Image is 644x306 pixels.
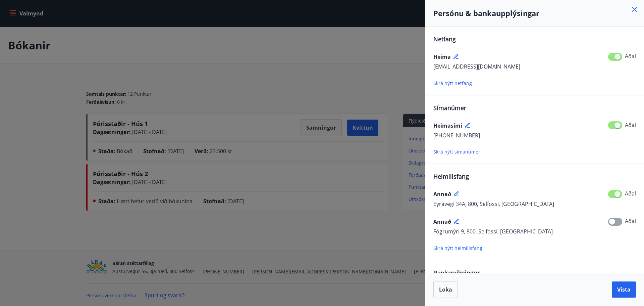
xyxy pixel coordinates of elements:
span: Vista [617,286,631,293]
span: Fögrumýri 9, 800, Selfossi, [GEOGRAPHIC_DATA] [433,228,553,235]
span: Aðal [625,190,636,197]
span: Aðal [625,217,636,225]
span: Skrá nýtt heimilisfang [433,245,482,251]
span: Heimilisfang [433,172,469,180]
span: [EMAIL_ADDRESS][DOMAIN_NAME] [433,63,520,70]
span: Annað [433,190,451,198]
h4: Persónu & bankaupplýsingar [433,8,636,18]
span: Netfang [433,35,456,43]
span: Skrá nýtt netfang [433,80,472,86]
span: Aðal [625,121,636,129]
button: Vista [612,281,636,298]
button: Loka [433,281,458,298]
span: Heimasími [433,122,462,129]
span: Eyravegi 34A, 800, Selfossi, [GEOGRAPHIC_DATA] [433,200,554,208]
span: Heima [433,53,451,60]
span: Aðal [625,52,636,60]
span: Skrá nýtt símanúmer [433,148,480,155]
span: [PHONE_NUMBER] [433,132,480,139]
span: Símanúmer [433,104,466,112]
span: Loka [439,286,452,293]
span: Annað [433,218,451,225]
span: Bankareikningur [433,269,480,277]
